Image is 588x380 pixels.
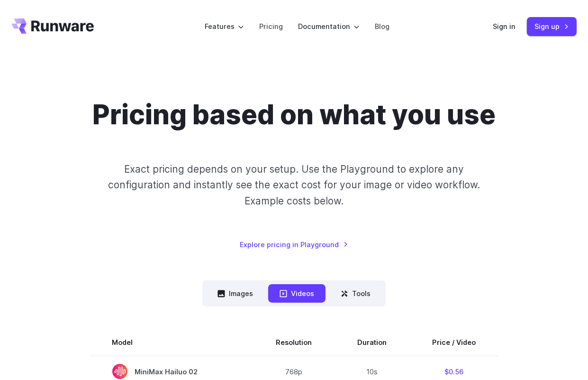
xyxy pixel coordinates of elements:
[90,329,253,356] th: Model
[493,21,516,32] a: Sign in
[253,329,335,356] th: Resolution
[240,239,348,250] a: Explore pricing in Playground
[259,21,283,32] a: Pricing
[410,329,499,356] th: Price / Video
[11,19,94,34] a: Go to /
[92,99,496,131] h1: Pricing based on what you use
[335,329,410,356] th: Duration
[329,284,382,303] button: Tools
[206,284,264,303] button: Images
[112,364,231,379] span: MiniMax Hailuo 02
[205,21,244,32] label: Features
[527,17,577,36] a: Sign up
[298,21,360,32] label: Documentation
[375,21,389,32] a: Blog
[268,284,326,303] button: Videos
[96,161,492,209] p: Exact pricing depends on your setup. Use the Playground to explore any configuration and instantl...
